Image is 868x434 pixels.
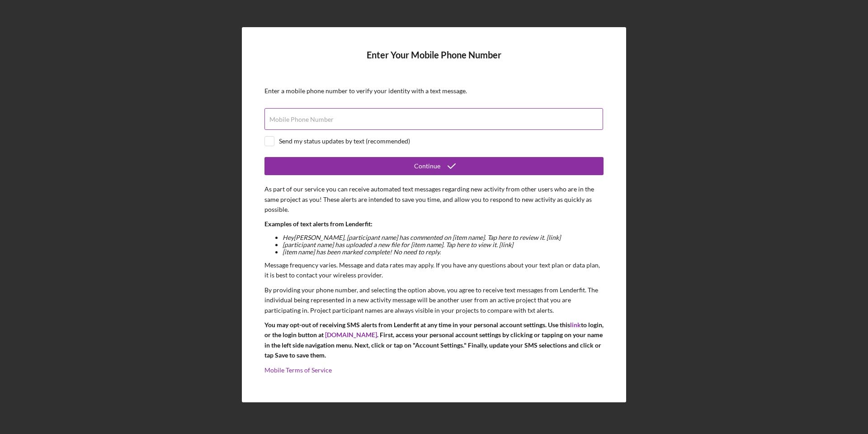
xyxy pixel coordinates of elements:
[283,241,604,248] li: [participant name] has uploaded a new file for [item name]. Tap here to view it. [link]
[325,331,377,339] a: [DOMAIN_NAME]
[269,116,334,123] label: Mobile Phone Number
[283,248,604,256] li: [item name] has been marked complete! No need to reply.
[279,138,410,145] div: Send my status updates by text (recommended)
[264,184,604,215] p: As part of our service you can receive automated text messages regarding new activity from other ...
[570,321,581,329] a: link
[264,285,604,315] p: By providing your phone number, and selecting the option above, you agree to receive text message...
[264,260,604,281] p: Message frequency varies. Message and data rates may apply. If you have any questions about your ...
[414,157,440,175] div: Continue
[283,234,604,241] li: Hey [PERSON_NAME] , [participant name] has commented on [item name]. Tap here to review it. [link]
[264,50,604,74] h4: Enter Your Mobile Phone Number
[264,366,332,374] a: Mobile Terms of Service
[264,157,604,175] button: Continue
[264,87,604,95] div: Enter a mobile phone number to verify your identity with a text message.
[264,219,604,229] p: Examples of text alerts from Lenderfit:
[264,320,604,361] p: You may opt-out of receiving SMS alerts from Lenderfit at any time in your personal account setti...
